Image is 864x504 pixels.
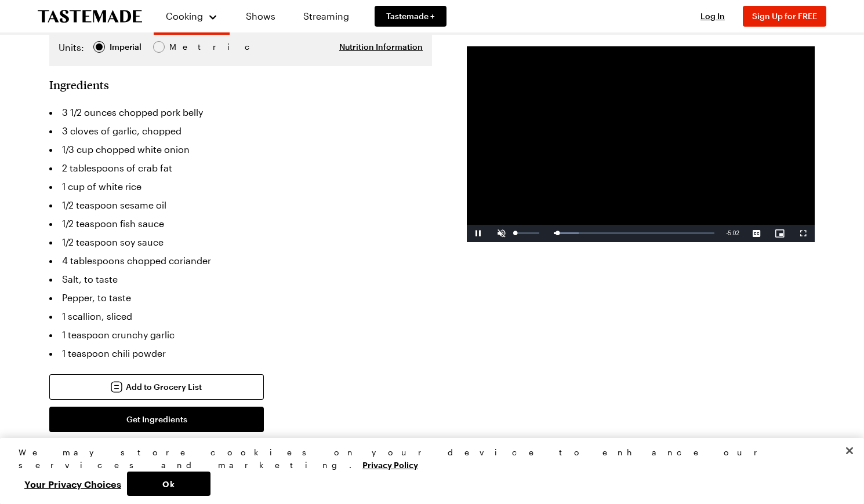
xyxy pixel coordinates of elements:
[743,6,826,27] button: Sign Up for FREE
[490,225,513,242] button: Unmute
[126,381,202,393] span: Add to Grocery List
[375,6,446,27] a: Tastemade +
[49,374,264,400] button: Add to Grocery List
[752,11,817,21] span: Sign Up for FREE
[169,41,195,53] span: Metric
[49,196,432,214] li: 1/2 teaspoon sesame oil
[110,41,141,53] div: Imperial
[49,288,432,307] li: Pepper, to taste
[38,10,142,23] a: To Tastemade Home Page
[726,230,728,236] span: -
[59,41,84,54] label: Units:
[49,214,432,233] li: 1/2 teaspoon fish sauce
[386,10,435,22] span: Tastemade +
[700,11,725,21] span: Log In
[169,41,194,53] div: Metric
[792,225,815,242] button: Fullscreen
[362,459,418,470] a: More information about your privacy, opens in a new tab
[467,46,815,242] video-js: Video Player
[49,437,137,444] span: Powered by [PERSON_NAME]
[49,270,432,288] li: Salt, to taste
[49,233,432,251] li: 1/2 teaspoon soy sauce
[127,472,210,496] button: Ok
[49,407,264,432] button: Get Ingredients
[110,41,143,53] span: Imperial
[49,433,137,444] a: Powered by [PERSON_NAME]
[165,5,218,28] button: Cooking
[49,103,432,122] li: 3 1/2 ounces chopped pork belly
[49,177,432,196] li: 1 cup of white rice
[516,232,539,234] div: Volume Level
[467,225,490,242] button: Pause
[49,307,432,326] li: 1 scallion, sliced
[837,438,862,463] button: Close
[19,446,836,496] div: Privacy
[166,10,203,21] span: Cooking
[339,41,423,53] button: Nutrition Information
[689,10,736,22] button: Log In
[49,251,432,270] li: 4 tablespoons chopped coriander
[19,472,127,496] button: Your Privacy Choices
[745,225,768,242] button: Captions
[59,41,194,57] div: Imperial Metric
[768,225,792,242] button: Picture-in-Picture
[728,230,739,236] span: 5:02
[49,344,432,363] li: 1 teaspoon chili powder
[49,122,432,140] li: 3 cloves of garlic, chopped
[554,232,714,234] div: Progress Bar
[49,159,432,177] li: 2 tablespoons of crab fat
[49,78,109,92] h2: Ingredients
[49,140,432,159] li: 1/3 cup chopped white onion
[49,326,432,344] li: 1 teaspoon crunchy garlic
[19,446,836,472] div: We may store cookies on your device to enhance our services and marketing.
